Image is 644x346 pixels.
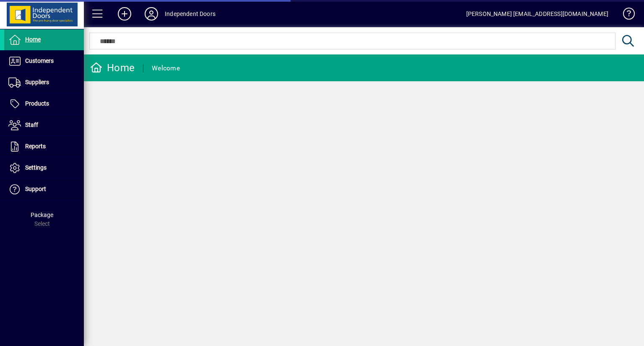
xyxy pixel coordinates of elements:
[31,212,53,218] span: Package
[25,143,46,150] span: Reports
[4,51,84,72] a: Customers
[25,186,46,192] span: Support
[4,93,84,114] a: Products
[25,100,49,107] span: Products
[25,121,38,128] span: Staff
[617,2,634,29] a: Knowledge Base
[111,6,138,21] button: Add
[138,6,165,21] button: Profile
[4,158,84,178] a: Settings
[466,7,608,21] div: [PERSON_NAME] [EMAIL_ADDRESS][DOMAIN_NAME]
[4,72,84,93] a: Suppliers
[25,79,49,85] span: Suppliers
[25,164,47,171] span: Settings
[165,7,216,21] div: Independent Doors
[90,61,135,75] div: Home
[152,62,180,75] div: Welcome
[25,57,54,64] span: Customers
[4,136,84,157] a: Reports
[4,115,84,136] a: Staff
[4,179,84,200] a: Support
[25,36,41,43] span: Home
